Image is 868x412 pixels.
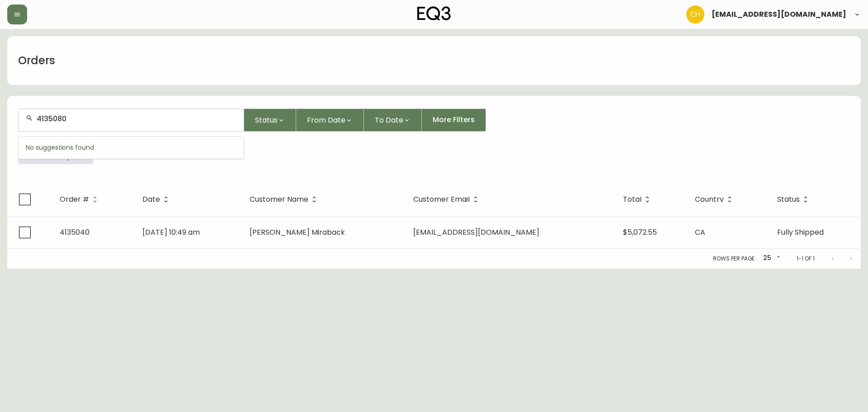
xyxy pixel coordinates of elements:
button: Status [244,109,296,132]
div: 25 [759,251,782,266]
span: Date [142,197,160,202]
button: From Date [296,109,364,132]
span: Status [777,197,800,202]
input: Search [37,114,236,123]
span: $5,072.55 [623,227,657,237]
span: 4135040 [60,227,90,237]
span: [EMAIL_ADDRESS][DOMAIN_NAME] [413,227,539,237]
span: Total [623,197,642,202]
span: From Date [307,114,345,126]
span: Customer Name [250,195,320,204]
span: Country [695,195,736,204]
span: More Filters [433,115,475,125]
span: Country [695,197,724,202]
span: [PERSON_NAME] Miraback [250,227,345,237]
span: Customer Email [413,197,470,202]
span: Order # [60,197,89,202]
div: No suggestions found [19,137,244,159]
span: CA [695,227,705,237]
p: 1-1 of 1 [797,255,815,263]
span: Date [142,195,172,204]
img: logo [417,6,451,21]
span: Order # [60,195,101,204]
span: Status [777,195,811,204]
span: [DATE] 10:49 am [142,227,200,237]
span: Status [255,114,278,126]
span: Total [623,195,653,204]
h1: Orders [18,53,55,68]
img: 6288462cea190ebb98a2c2f3c744dd7e [686,5,704,24]
button: To Date [364,109,422,132]
span: Customer Name [250,197,308,202]
span: [EMAIL_ADDRESS][DOMAIN_NAME] [712,11,846,18]
span: To Date [375,114,403,126]
button: More Filters [422,109,486,132]
span: Fully Shipped [777,227,824,237]
p: Rows per page: [713,255,756,263]
span: Customer Email [413,195,481,204]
